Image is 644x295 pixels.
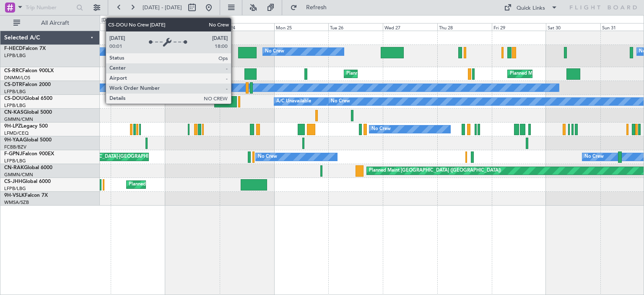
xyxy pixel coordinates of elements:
a: F-HECDFalcon 7X [4,46,46,51]
div: Fri 29 [492,23,546,31]
a: FCBB/BZV [4,144,26,150]
span: 9H-YAA [4,138,23,143]
span: CN-KAS [4,110,23,115]
a: CN-RAKGlobal 6000 [4,165,52,170]
a: WMSA/SZB [4,199,29,206]
div: Tue 26 [328,23,383,31]
a: 9H-VSLKFalcon 7X [4,193,48,198]
span: F-HECD [4,46,23,51]
div: Planned Maint [GEOGRAPHIC_DATA] ([GEOGRAPHIC_DATA]) [346,68,478,80]
a: 9H-YAAGlobal 5000 [4,138,52,143]
div: No Crew [258,151,277,163]
div: No Crew [265,45,284,58]
div: Thu 28 [437,23,492,31]
div: Sat 30 [546,23,600,31]
a: 9H-LPZLegacy 500 [4,124,48,129]
span: CS-DOU [4,96,24,101]
span: F-GPNJ [4,151,22,157]
button: Quick Links [500,1,562,14]
a: F-GPNJFalcon 900EX [4,151,54,157]
span: CN-RAK [4,165,24,170]
div: Wed 27 [383,23,437,31]
a: LFPB/LBG [4,52,26,59]
a: LFPB/LBG [4,102,26,109]
span: [DATE] - [DATE] [143,4,182,11]
div: Planned Maint [GEOGRAPHIC_DATA] ([GEOGRAPHIC_DATA]) [510,68,642,80]
div: Planned Maint [GEOGRAPHIC_DATA] ([GEOGRAPHIC_DATA]) [129,178,261,191]
a: GMMN/CMN [4,116,33,123]
div: Sat 23 [165,23,220,31]
span: Refresh [299,5,334,10]
span: CS-JHH [4,179,22,184]
a: CS-JHHGlobal 6000 [4,179,51,184]
button: Refresh [286,1,337,14]
a: CS-DOUGlobal 6500 [4,96,52,101]
div: Quick Links [517,4,545,13]
div: [DATE] [101,17,116,24]
span: CS-RRC [4,68,22,73]
a: LFPB/LBG [4,89,26,95]
a: CS-RRCFalcon 900LX [4,68,54,73]
span: CS-DTR [4,82,22,87]
button: All Aircraft [9,16,91,30]
div: No Crew [331,95,350,108]
div: Planned Maint [GEOGRAPHIC_DATA] ([GEOGRAPHIC_DATA]) [369,164,501,177]
div: Fri 22 [111,23,165,31]
div: Mon 25 [274,23,329,31]
a: LFPB/LBG [4,185,26,192]
a: LFMD/CEQ [4,130,29,136]
a: GMMN/CMN [4,172,33,178]
a: CS-DTRFalcon 2000 [4,82,51,87]
div: Sun 24 [220,23,274,31]
a: CN-KASGlobal 5000 [4,110,52,115]
div: No Crew [371,123,391,136]
span: 9H-VSLK [4,193,25,198]
div: No Crew [584,151,604,163]
a: LFPB/LBG [4,158,26,164]
input: Trip Number [26,1,74,14]
a: DNMM/LOS [4,75,30,81]
div: A/C Unavailable [276,95,311,108]
span: All Aircraft [22,20,88,26]
span: 9H-LPZ [4,124,21,129]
